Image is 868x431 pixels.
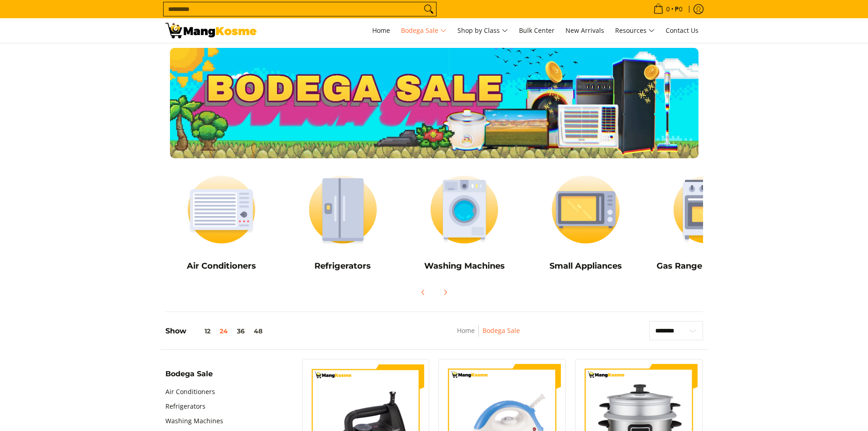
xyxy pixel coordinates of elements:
a: Air Conditioners [165,384,215,399]
button: Previous [413,282,433,302]
a: Washing Machines Washing Machines [408,167,521,278]
span: Shop by Class [457,25,508,36]
h5: Gas Range and Cookers [651,261,764,271]
h5: Refrigerators [287,261,399,271]
a: Resources [611,18,659,43]
a: Home [368,18,395,43]
span: • [651,4,685,14]
img: Air Conditioners [165,167,278,252]
span: Resources [615,25,655,36]
span: Home [372,26,390,35]
span: New Arrivals [565,26,604,35]
a: Bodega Sale [483,326,520,335]
img: Cookers [651,167,764,252]
h5: Small Appliances [529,261,642,271]
img: Refrigerators [287,167,399,252]
img: Washing Machines [408,167,521,252]
a: Home [457,326,475,335]
button: 24 [215,327,232,335]
a: New Arrivals [561,18,609,43]
h5: Air Conditioners [165,261,278,271]
nav: Breadcrumbs [396,325,581,346]
button: Next [435,282,455,302]
button: 36 [232,327,249,335]
a: Air Conditioners Air Conditioners [165,167,278,278]
span: Bulk Center [519,26,555,35]
button: 48 [249,327,267,335]
button: 12 [186,327,215,335]
span: ₱0 [673,6,684,12]
a: Washing Machines [165,414,223,428]
button: Search [421,2,436,16]
a: Contact Us [661,18,703,43]
a: Small Appliances Small Appliances [529,167,642,278]
img: Small Appliances [529,167,642,252]
span: Bodega Sale [401,25,447,36]
a: Bodega Sale [396,18,451,43]
a: Bulk Center [514,18,559,43]
summary: Open [165,370,213,384]
span: 0 [665,6,671,12]
a: Cookers Gas Range and Cookers [651,167,764,278]
img: Bodega Sale l Mang Kosme: Cost-Efficient &amp; Quality Home Appliances | Page 3 [165,23,257,38]
h5: Show [165,327,267,336]
span: Bodega Sale [165,370,213,378]
a: Shop by Class [453,18,513,43]
a: Refrigerators Refrigerators [287,167,399,278]
span: Contact Us [666,26,699,35]
a: Refrigerators [165,399,205,414]
h5: Washing Machines [408,261,521,271]
nav: Main Menu [266,18,703,43]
